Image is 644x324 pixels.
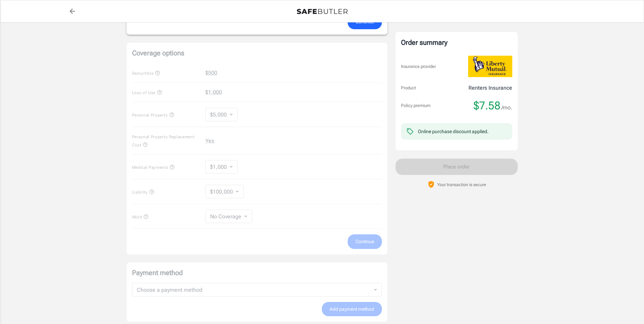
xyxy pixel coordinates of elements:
[468,84,512,92] p: Renters Insurance
[401,37,512,48] div: Order summary
[401,63,436,70] p: Insurance provider
[297,9,348,14] img: Back to quotes
[66,4,79,18] a: back to quotes
[418,128,489,135] div: Online purchase discount applied.
[401,85,416,91] p: Product
[437,181,486,188] p: Your transaction is secure
[501,103,512,112] span: /mo.
[401,102,430,109] p: Policy premium
[468,56,512,77] img: Liberty Mutual
[474,99,500,112] span: $7.58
